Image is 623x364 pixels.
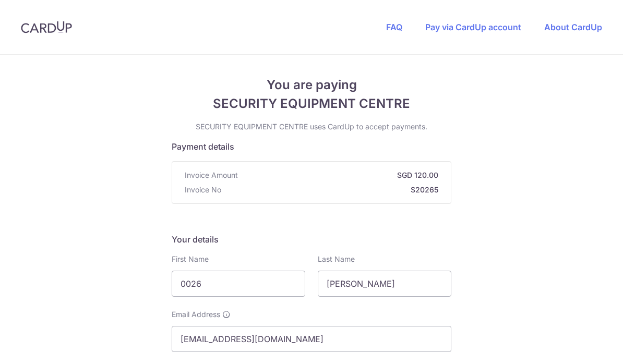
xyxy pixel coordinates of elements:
span: You are paying [172,76,451,94]
span: Invoice Amount [185,170,238,180]
a: Pay via CardUp account [425,22,521,32]
label: First Name [172,254,209,264]
a: FAQ [386,22,402,32]
p: SECURITY EQUIPMENT CENTRE uses CardUp to accept payments. [172,122,451,132]
strong: S20265 [225,185,438,195]
span: Email Address [172,309,220,320]
input: Email address [172,326,451,352]
span: Invoice No [185,185,221,195]
a: About CardUp [544,22,602,32]
h5: Your details [172,233,451,246]
h5: Payment details [172,140,451,153]
input: Last name [318,271,451,297]
label: Last Name [318,254,355,264]
input: First name [172,271,305,297]
img: CardUp [21,21,72,33]
span: SECURITY EQUIPMENT CENTRE [172,94,451,113]
strong: SGD 120.00 [242,170,438,180]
